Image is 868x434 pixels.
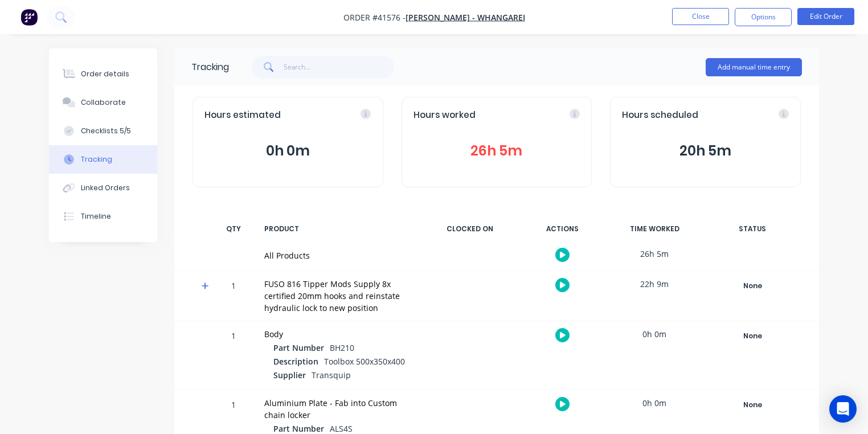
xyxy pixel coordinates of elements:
[191,60,229,74] div: Tracking
[216,323,251,390] div: 1
[711,397,794,413] button: None
[273,369,306,381] span: Supplier
[273,355,318,367] span: Description
[406,12,525,23] a: [PERSON_NAME] - Whangarei
[706,58,802,76] button: Add manual time entry
[273,342,324,354] span: Part Number
[49,88,157,117] button: Collaborate
[735,8,792,26] button: Options
[204,109,281,122] span: Hours estimated
[413,109,476,122] span: Hours worked
[612,217,697,241] div: TIME WORKED
[704,217,801,241] div: STATUS
[711,278,794,294] button: None
[81,69,129,79] div: Order details
[427,217,513,241] div: CLOCKED ON
[343,12,406,23] span: Order #41576 -
[264,249,413,261] div: All Products
[49,60,157,88] button: Order details
[711,328,794,344] button: None
[264,397,413,421] div: Aluminium Plate - Fab into Custom chain locker
[711,329,793,343] div: None
[324,356,405,367] span: Toolbox 500x350x400
[81,126,131,136] div: Checklists 5/5
[284,56,395,79] input: Search...
[21,9,38,26] img: Factory
[612,241,697,267] div: 26h 5m
[49,174,157,202] button: Linked Orders
[330,342,354,353] span: BH210
[612,271,697,297] div: 22h 9m
[204,140,371,162] button: 0h 0m
[81,154,112,165] div: Tracking
[612,390,697,416] div: 0h 0m
[797,8,854,25] button: Edit Order
[257,217,420,241] div: PRODUCT
[264,278,413,314] div: FUSO 816 Tipper Mods Supply 8x certified 20mm hooks and reinstate hydraulic lock to new position
[711,279,793,293] div: None
[49,117,157,145] button: Checklists 5/5
[711,398,793,412] div: None
[519,217,605,241] div: ACTIONS
[612,321,697,347] div: 0h 0m
[81,211,111,222] div: Timeline
[49,202,157,231] button: Timeline
[81,183,130,193] div: Linked Orders
[216,217,251,241] div: QTY
[49,145,157,174] button: Tracking
[216,273,251,321] div: 1
[622,109,698,122] span: Hours scheduled
[312,370,351,380] span: Transquip
[81,97,126,108] div: Collaborate
[330,423,353,434] span: ALS4S
[264,328,413,340] div: Body
[829,395,857,423] div: Open Intercom Messenger
[622,140,789,162] button: 20h 5m
[413,140,580,162] button: 26h 5m
[672,8,729,25] button: Close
